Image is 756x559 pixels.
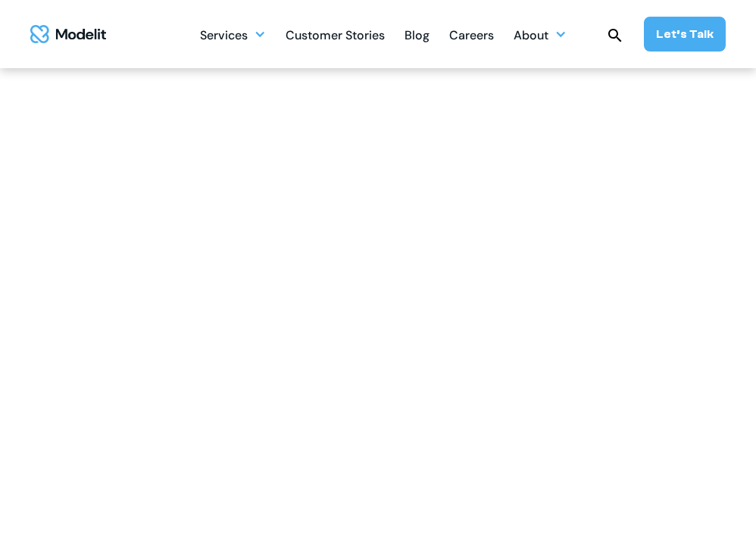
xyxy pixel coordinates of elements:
a: home [30,25,106,44]
div: Customer Stories [286,22,385,52]
div: Services [200,20,266,49]
div: About [514,22,548,52]
img: modelit logo [30,25,106,44]
div: Services [200,22,248,52]
a: Blog [405,20,430,49]
div: Careers [449,22,494,52]
div: About [514,20,567,49]
div: Let’s Talk [656,26,714,42]
a: Careers [449,20,494,49]
a: Customer Stories [286,20,385,49]
div: Blog [405,22,430,52]
a: Let’s Talk [644,17,726,52]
